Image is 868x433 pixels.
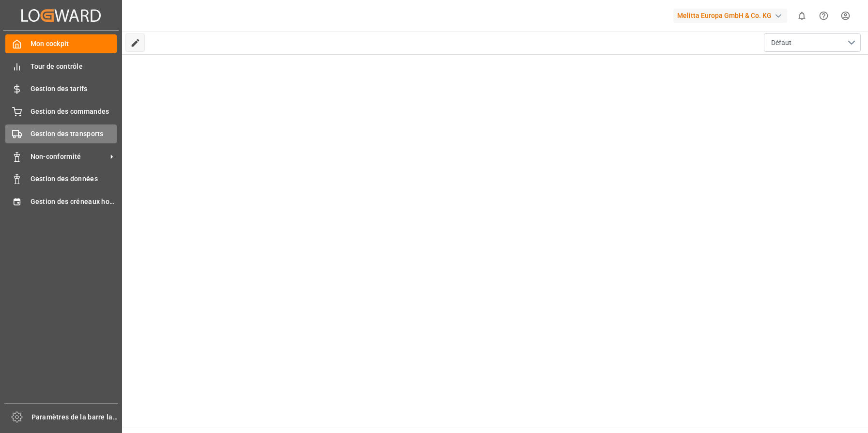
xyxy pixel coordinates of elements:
[791,5,813,27] button: afficher 0 nouvelles notifications
[813,5,835,27] button: Centre d'aide
[673,6,791,25] button: Melitta Europa GmbH & Co. KG
[31,198,128,205] font: Gestion des créneaux horaires
[31,130,104,138] font: Gestion des transports
[764,33,861,52] button: ouvrir le menu
[5,192,117,211] a: Gestion des créneaux horaires
[771,39,791,46] font: Défaut
[5,34,117,53] a: Mon cockpit
[677,12,772,19] font: Melitta Europa GmbH & Co. KG
[5,102,117,121] a: Gestion des commandes
[5,57,117,76] a: Tour de contrôle
[31,85,88,93] font: Gestion des tarifs
[5,124,117,143] a: Gestion des transports
[31,40,69,47] font: Mon cockpit
[31,108,109,115] font: Gestion des commandes
[31,175,98,183] font: Gestion des données
[31,62,83,70] font: Tour de contrôle
[31,413,132,421] font: Paramètres de la barre latérale
[31,153,81,160] font: Non-conformité
[5,79,117,98] a: Gestion des tarifs
[5,170,117,188] a: Gestion des données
